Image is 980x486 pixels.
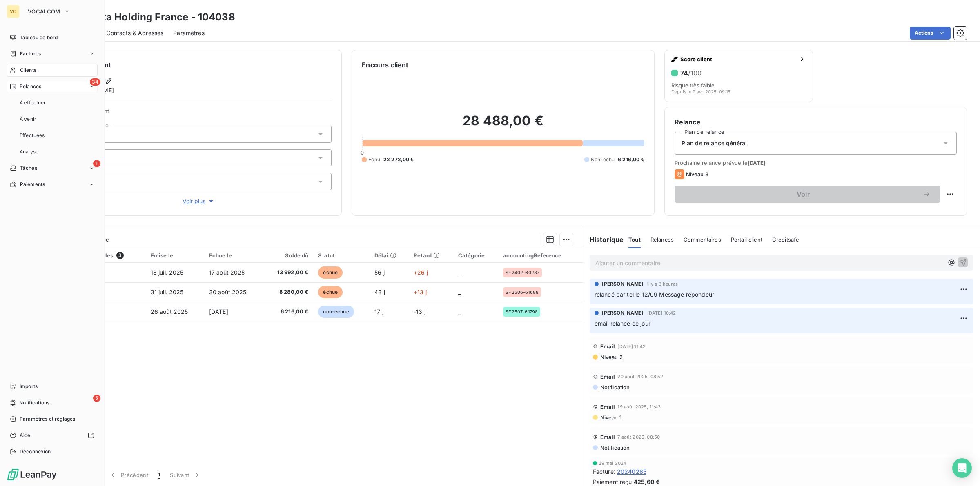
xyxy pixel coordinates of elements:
[599,444,630,451] span: Notification
[600,404,615,410] span: Email
[506,309,538,314] span: SF2507-61798
[362,113,644,137] h2: 28 488,00 €
[617,467,646,476] span: 20240285
[910,27,951,40] button: Actions
[20,83,41,90] span: Relances
[49,60,332,70] h6: Informations client
[675,117,957,127] h6: Relance
[599,414,621,421] span: Niveau 1
[20,383,38,390] span: Imports
[106,29,163,37] span: Contacts & Adresses
[599,354,623,360] span: Niveau 2
[20,67,36,74] span: Clients
[267,269,308,277] span: 13 992,00 €
[183,197,215,205] span: Voir plus
[20,132,45,139] span: Effectuées
[593,467,615,476] span: Facture :
[20,148,38,155] span: Analyse
[318,266,343,279] span: échue
[173,29,205,37] span: Paramètres
[414,308,425,315] span: -13 j
[686,171,708,178] span: Niveau 3
[318,306,354,318] span: non-échue
[458,288,461,295] span: _
[647,282,678,286] span: il y a 3 heures
[318,286,343,298] span: échue
[664,50,813,102] button: Score client74/100Risque très faibleDepuis le 9 avr. 2025, 09:15
[772,236,800,243] span: Creditsafe
[675,160,957,166] span: Prochaine relance prévue le
[19,399,49,406] span: Notifications
[374,288,385,295] span: 43 j
[617,374,663,379] span: 20 août 2025, 08:52
[151,252,199,259] div: Émise le
[503,252,577,259] div: accountingReference
[617,404,661,409] span: 19 août 2025, 11:43
[93,395,100,402] span: 5
[267,308,308,316] span: 6 216,00 €
[506,270,539,275] span: SF2402-60287
[20,34,58,41] span: Tableau de bord
[66,108,332,119] span: Propriétés Client
[66,197,332,206] button: Voir plus
[93,160,100,167] span: 1
[209,252,258,259] div: Échue le
[628,236,641,243] span: Tout
[647,311,676,315] span: [DATE] 10:42
[602,280,644,288] span: [PERSON_NAME]
[361,149,364,156] span: 0
[318,252,365,259] div: Statut
[680,69,702,77] h6: 74
[650,236,674,243] span: Relances
[595,320,650,327] span: email relance ce jour
[209,269,245,276] span: 17 août 2025
[600,373,615,380] span: Email
[617,435,660,439] span: 7 août 2025, 08:50
[414,269,428,276] span: +26 j
[20,181,45,188] span: Paiements
[267,252,308,259] div: Solde dû
[20,415,75,423] span: Paramètres et réglages
[7,468,57,481] img: Logo LeanPay
[267,288,308,296] span: 8 280,00 €
[593,477,632,486] span: Paiement reçu
[458,269,461,276] span: _
[7,5,20,18] div: VO
[368,156,380,163] span: Échu
[600,343,615,350] span: Email
[680,56,796,62] span: Score client
[458,308,461,315] span: _
[28,8,60,15] span: VOCALCOM
[104,466,153,484] button: Précédent
[20,50,41,58] span: Factures
[599,461,627,466] span: 29 mai 2024
[731,236,762,243] span: Portail client
[591,156,615,163] span: Non-échu
[20,164,37,172] span: Tâches
[414,288,427,295] span: +13 j
[151,269,184,276] span: 18 juil. 2025
[374,308,383,315] span: 17 j
[682,139,747,147] span: Plan de relance général
[595,291,714,298] span: relancé par tel le 12/09 Message répondeur
[599,384,630,391] span: Notification
[209,308,228,315] span: [DATE]
[20,115,36,123] span: À venir
[165,466,206,484] button: Suivant
[362,60,408,70] h6: Encours client
[602,309,644,317] span: [PERSON_NAME]
[617,344,646,349] span: [DATE] 11:42
[153,466,165,484] button: 1
[618,156,644,163] span: 6 216,00 €
[748,160,766,166] span: [DATE]
[374,252,404,259] div: Délai
[20,99,46,107] span: À effectuer
[116,252,124,259] span: 3
[7,429,98,442] a: Aide
[90,78,100,86] span: 34
[72,10,235,24] h3: Konecta Holding France - 104038
[458,252,493,259] div: Catégorie
[20,432,31,439] span: Aide
[506,290,539,295] span: SF2506-61688
[600,434,615,440] span: Email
